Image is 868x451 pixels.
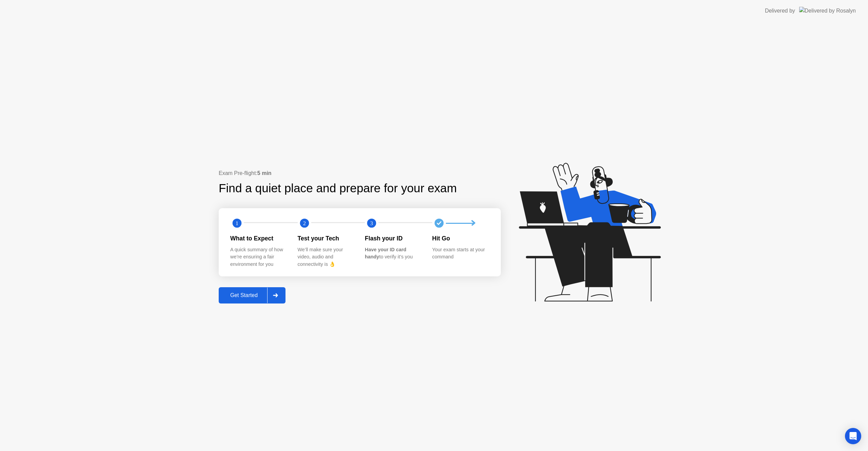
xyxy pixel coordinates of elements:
img: Delivered by Rosalyn [799,7,856,15]
button: Get Started [219,287,285,303]
div: We’ll make sure your video, audio and connectivity is 👌 [298,246,354,268]
div: Your exam starts at your command [432,246,489,261]
div: Find a quiet place and prepare for your exam [219,179,458,197]
b: 5 min [257,170,272,176]
div: Test your Tech [298,234,354,243]
div: Delivered by [765,7,795,15]
text: 1 [236,220,238,227]
div: to verify it’s you [365,246,421,261]
text: 2 [303,220,305,227]
div: Exam Pre-flight: [219,169,501,177]
b: Have your ID card handy [365,247,406,260]
text: 3 [370,220,373,227]
div: Open Intercom Messenger [845,428,861,444]
div: Hit Go [432,234,489,243]
div: A quick summary of how we’re ensuring a fair environment for you [230,246,287,268]
div: What to Expect [230,234,287,243]
div: Flash your ID [365,234,421,243]
div: Get Started [221,292,267,298]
